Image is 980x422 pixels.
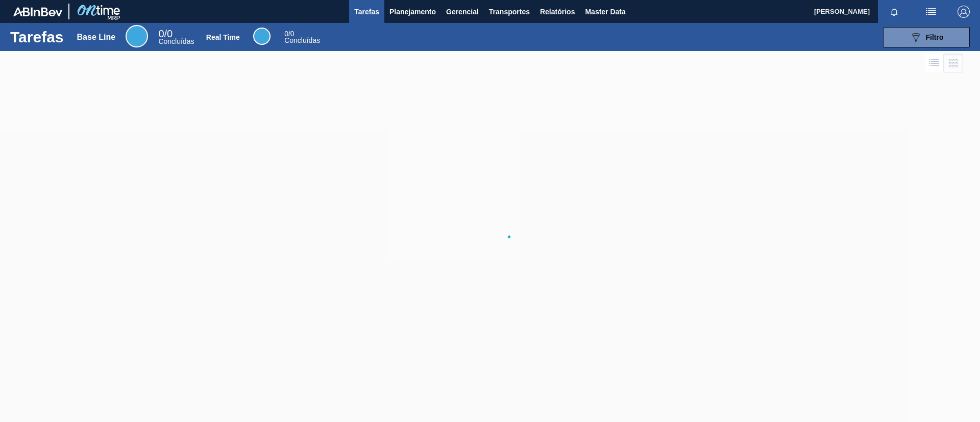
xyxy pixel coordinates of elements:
div: Base Line [126,25,148,47]
span: Gerencial [446,6,479,18]
div: Base Line [77,33,116,42]
span: Relatórios [540,6,575,18]
span: Master Data [585,6,625,18]
span: / 0 [284,30,294,38]
button: Filtro [883,27,970,47]
span: Concluídas [284,36,320,44]
span: Filtro [926,33,944,41]
div: Base Line [158,30,194,45]
span: Concluídas [158,37,194,45]
img: Logout [958,6,970,18]
div: Real Time [253,28,271,45]
span: / 0 [158,28,173,39]
div: Real Time [284,31,320,44]
span: Planejamento [389,6,436,18]
img: userActions [925,6,937,18]
span: Transportes [489,6,530,18]
span: 0 [284,30,288,38]
h1: Tarefas [10,31,64,43]
span: 0 [158,28,164,39]
span: Tarefas [354,6,379,18]
img: TNhmsLtSVTkK8tSr43FrP2fwEKptu5GPRR3wAAAABJRU5ErkJggg== [13,7,62,16]
div: Real Time [206,33,240,41]
button: Notificações [878,5,911,19]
